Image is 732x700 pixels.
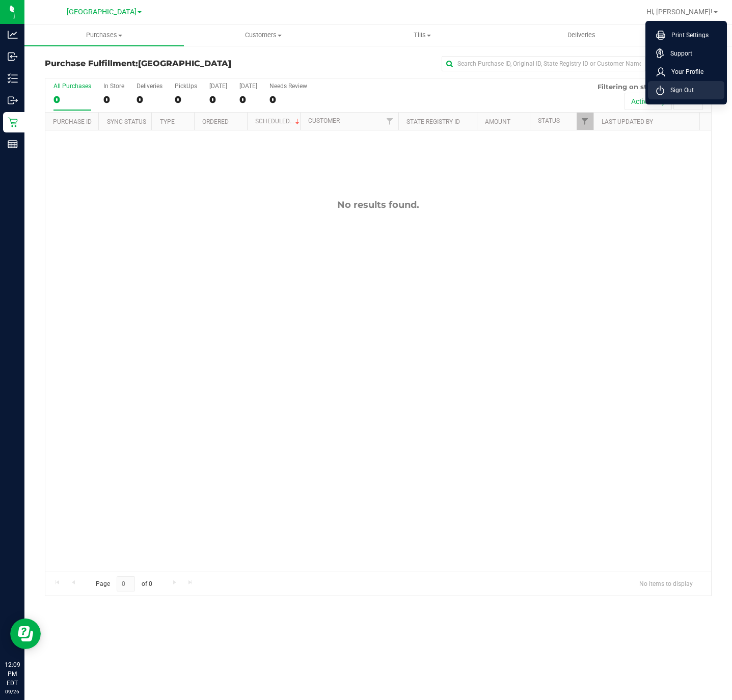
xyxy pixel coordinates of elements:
[175,94,197,105] div: 0
[665,30,709,40] span: Print Settings
[664,48,692,59] span: Support
[202,118,229,125] a: Ordered
[53,94,91,105] div: 0
[502,24,662,46] a: Deliveries
[8,95,18,105] inline-svg: Outbound
[137,94,162,105] div: 0
[577,113,593,130] a: Filter
[160,118,175,125] a: Type
[343,24,502,46] a: Tills
[24,24,184,46] a: Purchases
[24,31,184,40] span: Purchases
[107,118,146,125] a: Sync Status
[87,576,160,592] span: Page of 0
[53,118,92,125] a: Purchase ID
[8,73,18,84] inline-svg: Inventory
[381,113,398,130] a: Filter
[646,8,713,16] span: Hi, [PERSON_NAME]!
[8,51,18,62] inline-svg: Inbound
[5,688,20,695] p: 09/26
[442,56,645,71] input: Search Purchase ID, Original ID, State Registry ID or Customer Name...
[269,94,307,105] div: 0
[5,660,20,688] p: 12:09 PM EDT
[255,118,302,125] a: Scheduled
[538,117,560,124] a: Status
[648,81,724,99] li: Sign Out
[8,117,18,127] inline-svg: Retail
[184,31,343,40] span: Customers
[209,94,227,105] div: 0
[137,83,162,90] div: Deliveries
[8,30,18,40] inline-svg: Analytics
[602,118,653,125] a: Last Updated By
[308,117,340,124] a: Customer
[67,8,137,16] span: [GEOGRAPHIC_DATA]
[554,31,609,40] span: Deliveries
[209,83,227,90] div: [DATE]
[406,118,460,125] a: State Registry ID
[103,83,124,90] div: In Store
[269,83,307,90] div: Needs Review
[10,618,41,649] iframe: Resource center
[625,93,672,110] button: Active only
[53,83,91,90] div: All Purchases
[103,94,124,105] div: 0
[485,118,510,125] a: Amount
[184,24,343,46] a: Customers
[175,83,197,90] div: PickUps
[239,94,257,105] div: 0
[8,139,18,149] inline-svg: Reports
[45,59,267,68] h3: Purchase Fulfillment:
[343,31,502,40] span: Tills
[665,67,703,77] span: Your Profile
[631,576,701,591] span: No items to display
[598,83,664,91] span: Filtering on status:
[664,85,694,95] span: Sign Out
[656,48,720,59] a: Support
[138,59,231,68] span: [GEOGRAPHIC_DATA]
[239,83,257,90] div: [DATE]
[45,199,711,210] div: No results found.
